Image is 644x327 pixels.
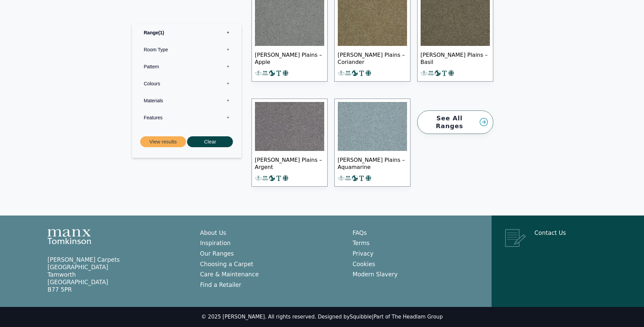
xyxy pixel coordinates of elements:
[140,136,186,147] button: View results
[200,281,241,288] a: Find a Retailer
[255,46,324,70] span: [PERSON_NAME] Plains – Apple
[200,250,234,257] a: Our Ranges
[350,314,372,320] a: Squibble
[373,314,443,320] a: Part of The Headlam Group
[255,151,324,175] span: [PERSON_NAME] Plains – Argent
[48,256,186,293] p: [PERSON_NAME] Carpets [GEOGRAPHIC_DATA] Tamworth [GEOGRAPHIC_DATA] B77 5PR
[137,75,236,92] label: Colours
[417,110,493,134] a: See All Ranges
[137,109,236,126] label: Features
[534,229,566,236] a: Contact Us
[353,229,367,236] a: FAQs
[353,240,370,246] a: Terms
[137,41,236,58] label: Room Type
[201,314,443,321] div: © 2025 [PERSON_NAME]. All rights reserved. Designed by |
[200,271,259,278] a: Care & Maintenance
[200,261,253,268] a: Choosing a Carpet
[137,24,236,41] label: Range
[137,92,236,109] label: Materials
[353,271,398,278] a: Modern Slavery
[137,58,236,75] label: Pattern
[353,261,375,268] a: Cookies
[421,46,490,70] span: [PERSON_NAME] Plains – Basil
[200,240,231,246] a: Inspiration
[200,229,226,236] a: About Us
[187,136,233,147] button: Clear
[158,30,164,35] span: 1
[48,229,91,244] img: Manx Tomkinson Logo
[334,99,410,187] a: [PERSON_NAME] Plains – Aquamarine
[338,151,407,175] span: [PERSON_NAME] Plains – Aquamarine
[252,99,328,187] a: [PERSON_NAME] Plains – Argent
[338,46,407,70] span: [PERSON_NAME] Plains – Coriander
[338,102,407,151] img: Tomkinson Plains-Aquamarine
[353,250,374,257] a: Privacy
